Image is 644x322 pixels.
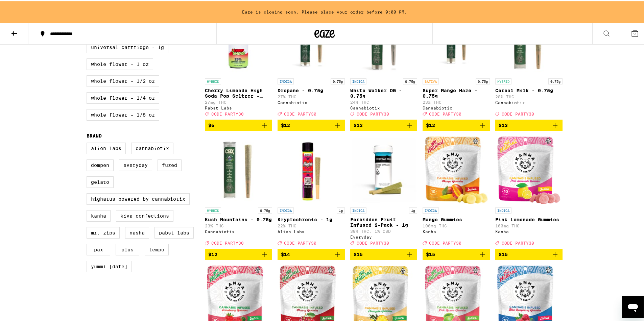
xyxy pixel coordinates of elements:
iframe: Button to launch messaging window [622,295,644,317]
a: Open page for Cherry Limeade High Soda Pop Seltzer - 25mg from Pabst Labs [205,6,272,118]
span: $12 [354,121,363,127]
p: 23% THC [205,222,272,227]
p: Super Mango Haze - 0.75g [423,86,490,97]
label: PAX [87,243,110,254]
p: HYBRID [495,77,511,83]
div: Alien Labs [278,228,345,232]
p: 23% THC [423,99,490,103]
a: Open page for Kush Mountains - 0.75g from Cannabiotix [205,135,272,247]
label: Everyday [119,158,152,170]
label: Kanha [87,209,111,220]
label: Yummi [DATE] [87,259,132,271]
label: NASHA [125,226,149,237]
div: Cannabiotix [205,228,272,232]
a: Open page for Kryptochronic - 1g from Alien Labs [278,135,345,247]
button: Add to bag [205,118,272,130]
span: CODE PARTY30 [357,240,389,244]
p: HYBRID [205,206,221,212]
p: 27% THC [278,93,345,98]
span: CODE PARTY30 [211,240,244,244]
span: CODE PARTY30 [284,110,316,115]
label: Whole Flower - 1/8 oz [87,108,159,119]
p: Cereal Milk - 0.75g [495,86,563,92]
p: Pink Lemonade Gummies [495,216,563,221]
p: 1g [409,206,417,212]
button: Add to bag [350,118,418,130]
a: Open page for Pink Lemonade Gummies from Kanha [495,135,563,247]
button: Add to bag [205,247,272,259]
span: CODE PARTY30 [211,110,244,115]
label: Fuzed [158,158,182,170]
div: Pabst Labs [205,104,272,109]
div: Kanha [423,228,490,232]
p: 38% THC: 1% CBD [350,228,418,232]
label: Dompen [87,158,114,170]
p: 0.75g [258,206,272,212]
img: Kanha - Mango Gummies [425,135,488,203]
a: Open page for Super Mango Haze - 0.75g from Cannabiotix [423,6,490,118]
p: Mango Gummies [423,216,490,221]
span: CODE PARTY30 [357,110,389,115]
span: $14 [281,250,290,256]
p: Dropane - 0.75g [278,86,345,92]
label: Kiva Confections [116,209,173,220]
img: Everyday - Forbidden Fruit Infused 2-Pack - 1g [350,135,418,203]
span: $12 [208,250,217,256]
p: INDICA [350,206,366,212]
label: Highatus Powered by Cannabiotix [87,192,190,203]
span: CODE PARTY30 [284,240,316,244]
button: Add to bag [423,118,490,130]
span: CODE PARTY30 [429,110,461,115]
label: Universal Cartridge - 1g [87,40,168,52]
p: 0.75g [548,77,563,83]
p: INDICA [495,206,511,212]
p: 0.75g [476,77,490,83]
button: Add to bag [495,247,563,259]
label: Alien Labs [87,141,126,153]
p: 22% THC [278,222,345,227]
label: Pabst Labs [154,226,194,237]
a: Open page for Cereal Milk - 0.75g from Cannabiotix [495,6,563,118]
div: Cannabiotix [350,104,418,109]
button: Add to bag [495,118,563,130]
p: 24% THC [350,99,418,103]
a: Open page for Forbidden Fruit Infused 2-Pack - 1g from Everyday [350,135,418,247]
a: Open page for White Walker OG - 0.75g from Cannabiotix [350,6,418,118]
p: Kryptochronic - 1g [278,216,345,221]
p: 27mg THC [205,99,272,103]
p: Cherry Limeade High Soda Pop Seltzer - 25mg [205,86,272,97]
a: Open page for Dropane - 0.75g from Cannabiotix [278,6,345,118]
span: $13 [499,121,508,127]
label: Whole Flower - 1 oz [87,57,153,69]
p: 0.75g [403,77,417,83]
p: INDICA [423,206,439,212]
button: Add to bag [278,247,345,259]
img: Cannabiotix - Kush Mountains - 0.75g [205,135,272,203]
img: Alien Labs - Kryptochronic - 1g [278,135,345,203]
span: $15 [499,250,508,256]
div: Cannabiotix [423,104,490,109]
p: White Walker OG - 0.75g [350,86,418,97]
label: Tempo [145,243,169,254]
p: HYBRID [205,77,221,83]
legend: Brand [87,132,102,137]
p: 28% THC [495,93,563,98]
div: Cannabiotix [278,99,345,103]
label: PLUS [116,243,139,254]
span: CODE PARTY30 [502,240,534,244]
div: Cannabiotix [495,99,563,103]
div: Everyday [350,233,418,238]
span: $12 [426,121,435,127]
label: Whole Flower - 1/4 oz [87,91,159,102]
div: Kanha [495,228,563,232]
span: $15 [426,250,435,256]
button: Add to bag [350,247,418,259]
p: Kush Mountains - 0.75g [205,216,272,221]
p: 0.75g [331,77,345,83]
button: Add to bag [423,247,490,259]
span: CODE PARTY30 [502,110,534,115]
span: $12 [281,121,290,127]
p: SATIVA [423,77,439,83]
p: 100mg THC [423,222,490,227]
p: INDICA [278,206,294,212]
